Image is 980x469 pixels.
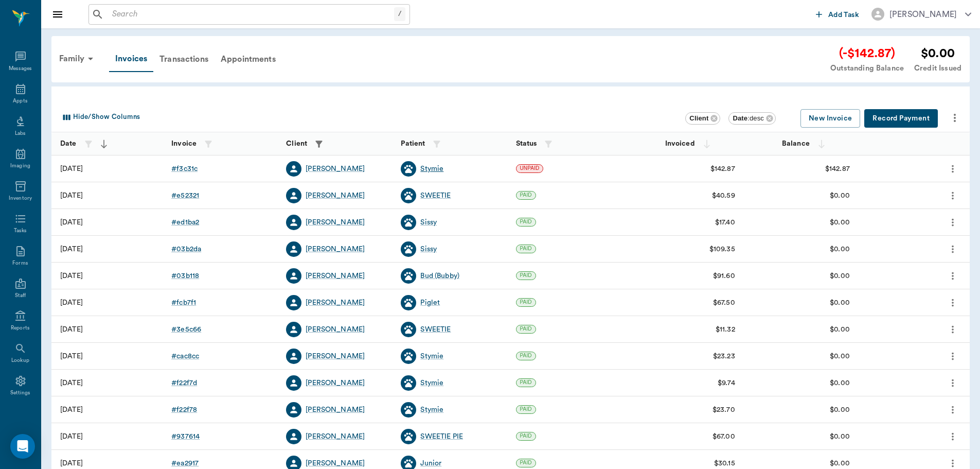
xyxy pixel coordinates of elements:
[10,434,35,459] div: Open Intercom Messenger
[825,164,850,174] div: $142.87
[830,63,904,74] div: Outstanding Balance
[171,217,199,228] a: #ed1ba2
[712,431,735,442] div: $67.00
[716,324,735,335] div: $11.32
[171,140,197,147] strong: Invoice
[863,5,979,24] button: [PERSON_NAME]
[171,298,196,308] div: # fcb7f1
[171,164,198,174] div: # f3c31c
[109,46,153,72] div: Invoices
[420,244,437,254] a: Sissy
[306,271,365,281] a: [PERSON_NAME]
[60,140,77,147] strong: Date
[171,405,197,415] a: #f22f78
[306,190,365,201] a: [PERSON_NAME]
[420,458,441,468] div: Junior
[53,46,103,71] div: Family
[286,140,307,147] strong: Client
[516,218,536,225] span: PAID
[516,406,536,413] span: PAID
[306,458,365,468] a: [PERSON_NAME]
[830,44,904,63] div: (-$142.87)
[945,428,961,445] button: more
[945,267,961,285] button: more
[10,389,31,397] div: Settings
[171,351,199,361] a: #cac8cc
[171,298,196,308] a: #fcb7f1
[420,190,451,201] a: SWEETIE
[689,114,708,122] b: Client
[171,431,200,442] a: #937614
[420,217,437,228] a: Sissy
[215,47,282,72] a: Appointments
[153,47,215,72] div: Transactions
[945,187,961,204] button: more
[108,7,394,22] input: Search
[715,217,735,228] div: $17.40
[830,298,850,308] div: $0.00
[830,351,850,361] div: $0.00
[171,271,199,281] div: # 03b118
[812,5,863,24] button: Add Task
[171,324,201,335] a: #3e5c66
[728,112,776,125] div: Date:desc
[712,190,735,201] div: $40.59
[306,164,365,174] a: [PERSON_NAME]
[401,140,425,147] strong: Patient
[830,244,850,254] div: $0.00
[516,352,536,359] span: PAID
[945,294,961,311] button: more
[306,217,365,228] a: [PERSON_NAME]
[306,298,365,308] a: [PERSON_NAME]
[516,140,537,147] strong: Status
[171,458,199,468] div: # ea2917
[306,431,365,442] a: [PERSON_NAME]
[306,324,365,335] a: [PERSON_NAME]
[713,271,735,281] div: $91.60
[782,140,810,147] strong: Balance
[58,109,142,126] button: Select columns
[9,65,32,73] div: Messages
[709,244,735,254] div: $109.35
[306,405,365,415] div: [PERSON_NAME]
[306,351,365,361] a: [PERSON_NAME]
[516,245,536,252] span: PAID
[516,325,536,333] span: PAID
[710,164,735,174] div: $142.87
[945,348,961,365] button: more
[713,298,735,308] div: $67.50
[864,109,938,128] button: Record Payment
[10,162,30,170] div: Imaging
[516,272,536,279] span: PAID
[394,7,405,21] div: /
[60,458,83,468] div: 07/24/25
[12,259,28,267] div: Forms
[830,405,850,415] div: $0.00
[420,324,451,335] div: SWEETIE
[60,217,83,228] div: 09/16/25
[830,271,850,281] div: $0.00
[830,190,850,201] div: $0.00
[420,298,440,308] div: Piglet
[171,190,199,201] div: # e52321
[516,432,536,440] span: PAID
[420,405,443,415] a: Stymie
[945,401,961,419] button: more
[420,351,443,361] a: Stymie
[945,214,961,231] button: more
[11,357,29,364] div: Lookup
[516,192,536,199] span: PAID
[306,378,365,388] a: [PERSON_NAME]
[420,378,443,388] div: Stymie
